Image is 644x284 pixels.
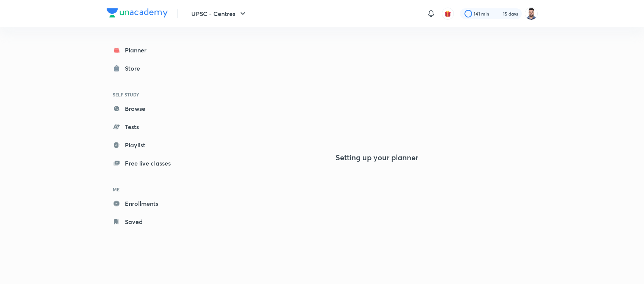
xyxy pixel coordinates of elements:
a: Playlist [107,137,195,153]
a: Company Logo [107,8,168,19]
a: Tests [107,119,195,134]
a: Browse [107,101,195,116]
a: Free live classes [107,156,195,171]
button: avatar [442,8,454,20]
h4: Setting up your planner [335,153,418,162]
button: UPSC - Centres [187,6,252,21]
h6: SELF STUDY [107,88,195,101]
img: Company Logo [107,8,168,17]
a: Enrollments [107,196,195,211]
h6: ME [107,183,195,196]
img: streak [494,10,501,17]
a: Store [107,61,195,76]
img: avatar [444,10,451,17]
a: Planner [107,43,195,58]
div: Store [125,64,145,73]
img: Maharaj Singh [525,7,538,20]
a: Saved [107,214,195,229]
